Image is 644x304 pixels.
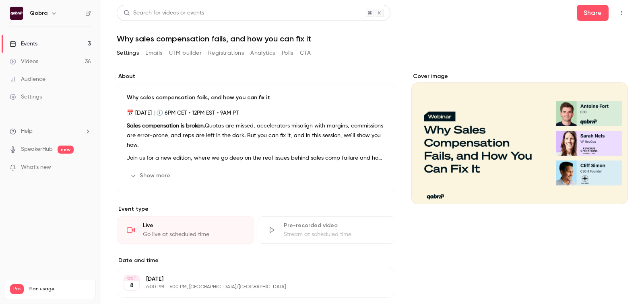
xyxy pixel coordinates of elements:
p: Join us for a new edition, where we go deep on the real issues behind sales comp failure and how ... [127,153,385,163]
img: Qobra [10,7,23,20]
button: Share [577,5,609,21]
div: Audience [10,75,45,83]
span: What's new [21,163,51,172]
p: Quotas are missed, accelerators misalign with margins, commissions are error-prone, and reps are ... [127,121,385,150]
li: help-dropdown-opener [10,127,91,136]
button: Polls [282,47,293,60]
div: Pre-recorded video [284,222,385,230]
button: Registrations [208,47,244,60]
label: Date and time [117,257,395,265]
button: Settings [117,47,139,60]
label: Cover image [411,72,628,80]
button: CTA [300,47,311,60]
div: Settings [10,93,42,101]
p: Event type [117,205,395,213]
span: Plan usage [29,286,91,292]
h1: Why sales compensation fails, and how you can fix it [117,34,628,43]
button: Show more [127,169,175,182]
section: Cover image [411,72,628,204]
p: [DATE] [146,275,353,283]
label: About [117,72,395,80]
div: Events [10,40,37,48]
button: Emails [145,47,162,60]
button: UTM builder [169,47,202,60]
p: Why sales compensation fails, and how you can fix it [127,94,385,102]
div: Stream at scheduled time [284,230,385,238]
span: Help [21,127,33,136]
div: LiveGo live at scheduled time [117,216,254,244]
strong: Sales compensation is broken. [127,123,205,129]
p: 8 [130,281,134,290]
a: SpeakerHub [21,145,53,154]
span: new [58,146,74,154]
div: Go live at scheduled time [143,230,244,238]
button: Analytics [250,47,275,60]
p: 6:00 PM - 7:00 PM, [GEOGRAPHIC_DATA]/[GEOGRAPHIC_DATA] [146,284,353,290]
p: 📅 [DATE] | 🕕 6PM CET • 12PM EST • 9AM PT [127,108,385,118]
span: Pro [10,284,24,294]
div: Videos [10,58,38,66]
div: Pre-recorded videoStream at scheduled time [258,216,395,244]
div: OCT [124,275,139,281]
h6: Qobra [30,9,47,17]
div: Live [143,222,244,230]
div: Search for videos or events [124,9,204,17]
